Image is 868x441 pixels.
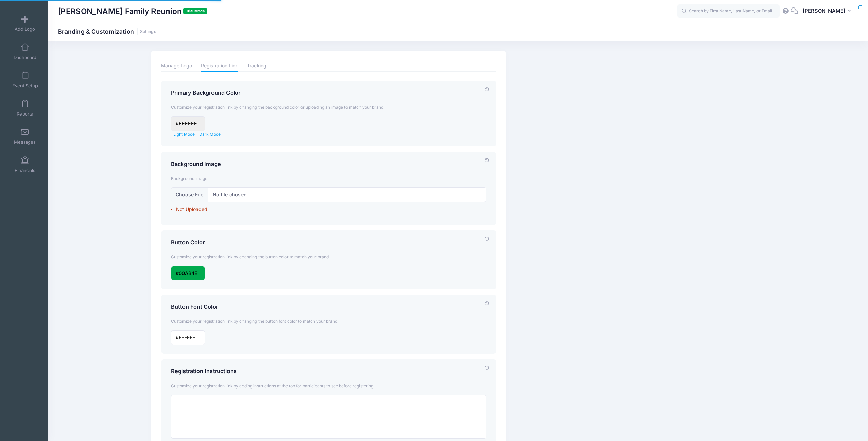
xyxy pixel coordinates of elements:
a: Event Setup [9,68,41,92]
a: Reports [9,96,41,120]
a: Light Mode [173,132,195,137]
h4: Button Color [171,239,486,246]
a: Messages [9,124,41,148]
span: [PERSON_NAME] [803,7,845,15]
a: Settings [140,29,156,34]
a: Dark Mode [199,132,221,137]
button: [PERSON_NAME] [798,3,858,19]
span: Trial Mode [183,8,207,14]
a: Manage Logo [161,60,192,72]
span: Add Logo [15,26,35,32]
input: Search by First Name, Last Name, or Email... [677,4,780,18]
a: Tracking [247,60,266,72]
h4: Background Image [171,161,486,168]
label: Not Uploaded [176,202,486,216]
span: Financials [15,168,35,173]
h1: Branding & Customization [58,28,156,35]
a: Financials [9,153,41,177]
a: Add Logo [9,11,41,35]
span: Event Setup [12,83,38,89]
h4: Button Font Color [171,304,486,310]
span: Customize your registration link by changing the button color to match your brand. [171,254,330,259]
span: Customize your registration link by adding instructions at the top for participants to see before... [171,383,374,389]
span: Background Image [171,176,207,181]
h4: Registration Instructions [171,368,486,375]
h1: [PERSON_NAME] Family Reunion [58,3,207,19]
span: Customize your registration link by changing the button font color to match your brand. [171,319,338,324]
span: Customize your registration link by changing the background color or uploading an image to match ... [171,105,384,110]
span: Dashboard [14,55,36,60]
span: Messages [14,139,36,145]
a: Registration Link [201,60,238,72]
span: Reports [17,111,33,117]
a: Dashboard [9,40,41,63]
h4: Primary Background Color [171,90,486,96]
